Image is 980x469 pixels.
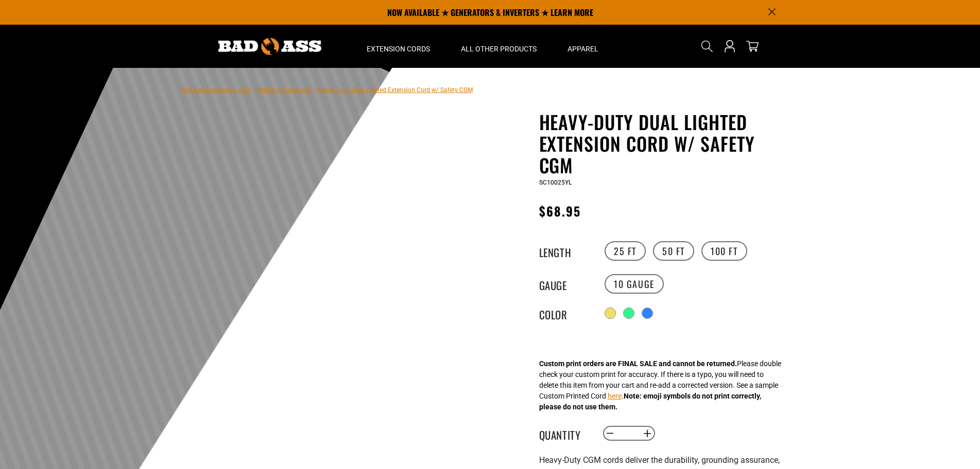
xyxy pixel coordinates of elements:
[257,86,312,94] a: Return to Collection
[552,25,614,68] summary: Apparel
[539,244,591,258] legend: Length
[605,241,646,261] label: 25 FT
[539,202,581,220] span: $68.95
[253,86,255,94] span: ›
[608,391,622,402] button: here
[699,38,715,55] summary: Search
[605,274,664,294] label: 10 Gauge
[701,241,747,261] label: 100 FT
[539,392,761,411] strong: Note: emoji symbols do not print correctly, please do not use them.
[367,44,430,53] span: Extension Cords
[445,25,552,68] summary: All Other Products
[539,427,591,440] label: Quantity
[461,44,537,53] span: All Other Products
[539,111,792,176] h1: Heavy-Duty Dual Lighted Extension Cord w/ Safety CGM
[539,359,737,368] strong: Custom print orders are FINAL SALE and cannot be returned.
[539,306,591,320] legend: Color
[568,44,598,53] span: Apparel
[218,38,321,55] img: Bad Ass Extension Cords
[539,179,572,186] span: SC10025YL
[181,86,251,94] a: Bad Ass Extension Cords
[539,277,591,291] legend: Gauge
[314,86,316,94] span: ›
[318,86,473,94] span: Heavy-Duty Dual Lighted Extension Cord w/ Safety CGM
[181,83,473,96] nav: breadcrumbs
[653,241,694,261] label: 50 FT
[351,25,445,68] summary: Extension Cords
[539,358,781,412] div: Please double check your custom print for accuracy. If there is a typo, you will need to delete t...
